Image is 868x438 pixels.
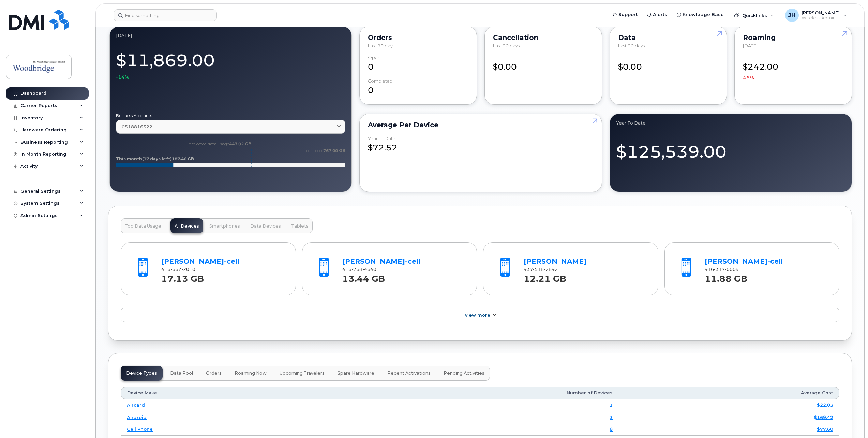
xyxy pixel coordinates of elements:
[116,33,345,38] div: October 2025
[121,308,839,322] a: View More
[161,257,239,265] a: [PERSON_NAME]-cell
[618,35,719,40] div: Data
[304,148,345,153] text: total pool
[493,55,594,73] div: $0.00
[368,35,468,40] div: Orders
[189,141,251,146] text: projected data usage
[524,257,586,265] a: [PERSON_NAME]
[802,10,840,15] span: [PERSON_NAME]
[817,402,833,408] a: $22.03
[524,267,558,272] span: 437
[788,11,795,19] span: JH
[116,156,142,161] tspan: This month
[610,426,613,432] a: 8
[362,267,376,272] span: 4640
[127,402,145,408] a: Aircard
[323,148,345,153] tspan: 767.00 GB
[742,13,767,18] span: Quicklinks
[161,267,195,272] span: 416
[331,387,619,399] th: Number of Devices
[170,267,181,272] span: 662
[114,9,217,21] input: Find something...
[493,35,594,40] div: Cancellation
[172,156,194,161] tspan: 187.46 GB
[250,223,281,229] span: Data Devices
[608,8,642,21] a: Support
[116,114,345,118] label: Business Accounts
[616,134,845,164] div: $125,539.00
[618,43,645,48] span: Last 90 days
[287,218,313,233] button: Tablets
[725,267,739,272] span: 0009
[351,267,362,272] span: 768
[280,370,325,376] span: Upcoming Travelers
[610,414,613,420] a: 3
[743,43,758,48] span: [DATE]
[368,136,593,154] div: $72.52
[743,35,843,40] div: Roaming
[181,267,195,272] span: 2010
[444,370,484,376] span: Pending Activities
[125,223,161,229] span: Top Data Usage
[368,55,380,60] div: Open
[465,312,490,318] span: View More
[291,223,309,229] span: Tablets
[121,218,165,233] button: Top Data Usage
[235,370,267,376] span: Roaming Now
[368,136,395,141] div: Year to Date
[342,270,385,284] strong: 13.44 GB
[743,74,754,81] span: 46%
[122,123,152,130] span: 0518816522
[368,78,392,84] div: completed
[714,267,725,272] span: 317
[205,218,244,233] button: Smartphones
[618,11,638,18] span: Support
[780,9,852,22] div: Justine Haymer
[533,267,544,272] span: 518
[116,120,345,134] a: 0518816522
[246,218,285,233] button: Data Devices
[206,370,222,376] span: Orders
[387,370,431,376] span: Recent Activations
[116,47,345,81] div: $11,869.00
[705,270,747,284] strong: 11.88 GB
[368,122,593,128] div: Average per Device
[161,270,204,284] strong: 17.13 GB
[368,78,468,96] div: 0
[127,414,147,420] a: Android
[142,156,172,161] tspan: (17 days left)
[817,426,833,432] a: $77.60
[616,120,845,126] div: Year to Date
[814,414,833,420] a: $169.42
[524,270,566,284] strong: 12.21 GB
[683,11,724,18] span: Knowledge Base
[705,257,783,265] a: [PERSON_NAME]-cell
[121,387,331,399] th: Device Make
[342,257,420,265] a: [PERSON_NAME]-cell
[342,267,376,272] span: 416
[116,74,129,81] span: -14%
[368,43,394,48] span: Last 90 days
[493,43,520,48] span: Last 90 days
[170,370,193,376] span: Data Pool
[618,55,719,73] div: $0.00
[544,267,558,272] span: 2842
[729,9,779,22] div: Quicklinks
[672,8,729,21] a: Knowledge Base
[610,402,613,408] a: 1
[743,55,843,81] div: $242.00
[229,141,251,146] tspan: 447.02 GB
[642,8,672,21] a: Alerts
[127,426,153,432] a: Cell Phone
[368,55,468,73] div: 0
[653,11,667,18] span: Alerts
[705,267,739,272] span: 416
[619,387,839,399] th: Average Cost
[802,15,840,21] span: Wireless Admin
[209,223,240,229] span: Smartphones
[338,370,374,376] span: Spare Hardware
